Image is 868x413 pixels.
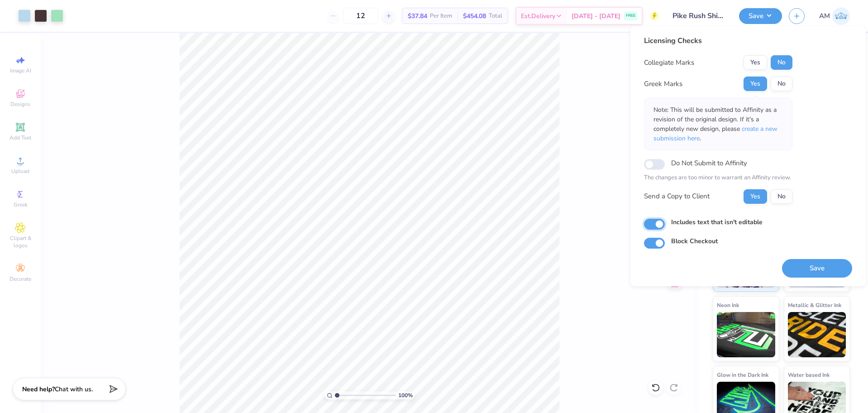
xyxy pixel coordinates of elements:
[10,275,31,283] span: Decorate
[771,189,792,204] button: No
[644,35,792,46] div: Licensing Checks
[782,259,852,278] button: Save
[11,168,29,175] span: Upload
[398,391,413,399] span: 100 %
[14,201,28,208] span: Greek
[819,7,850,25] a: AM
[832,7,850,25] img: Arvi Mikhail Parcero
[430,11,452,21] span: Per Item
[771,77,792,91] button: No
[343,8,378,24] input: – –
[717,312,775,357] img: Neon Ink
[10,134,31,141] span: Add Text
[744,55,767,70] button: Yes
[463,11,486,21] span: $454.08
[644,79,682,89] div: Greek Marks
[671,157,747,169] label: Do Not Submit to Affinity
[10,67,31,74] span: Image AI
[739,8,782,24] button: Save
[626,13,635,19] span: FREE
[819,11,830,21] span: AM
[644,191,710,202] div: Send a Copy to Client
[408,11,427,21] span: $37.84
[521,11,555,21] span: Est. Delivery
[788,300,841,310] span: Metallic & Glitter Ink
[717,370,768,379] span: Glow in the Dark Ink
[744,189,767,204] button: Yes
[717,300,739,310] span: Neon Ink
[10,101,30,108] span: Designs
[489,11,502,21] span: Total
[644,58,694,68] div: Collegiate Marks
[671,236,718,246] label: Block Checkout
[771,55,792,70] button: No
[671,217,763,227] label: Includes text that isn't editable
[653,105,783,143] p: Note: This will be submitted to Affinity as a revision of the original design. If it's a complete...
[744,77,767,91] button: Yes
[644,173,792,182] p: The changes are too minor to warrant an Affinity review.
[572,11,620,21] span: [DATE] - [DATE]
[788,370,830,379] span: Water based Ink
[788,312,846,357] img: Metallic & Glitter Ink
[666,7,732,25] input: Untitled Design
[55,385,93,394] span: Chat with us.
[22,385,55,394] strong: Need help?
[5,235,36,249] span: Clipart & logos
